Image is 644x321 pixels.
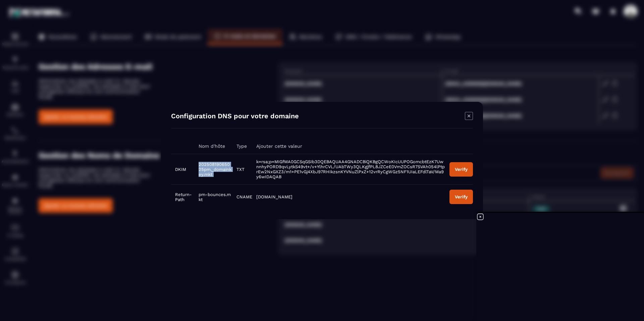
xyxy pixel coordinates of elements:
button: Verify [449,190,473,204]
h4: Configuration DNS pour votre domaine [171,112,299,121]
span: [DOMAIN_NAME] [256,194,292,199]
span: k=rsa;p=MIGfMA0GCSqGSIb3DQEBAQUAA4GNADCBiQKBgQCWoKIcUUPOGomcbtEzK7UwnnhyPORD9qvLytkS49vt+/v+YlhrC... [256,159,445,179]
td: TXT [232,154,252,185]
span: 20250819065025pm._domainkey.mkt [199,162,231,177]
div: Verify [455,194,468,199]
th: Type [232,138,252,154]
td: DKIM [171,154,195,185]
div: Verify [455,167,468,172]
th: Ajouter cette valeur [252,138,445,154]
td: CNAME [232,185,252,209]
td: Return-Path [171,185,195,209]
span: pm-bounces.mkt [199,192,231,202]
th: Nom d'hôte [195,138,232,154]
button: Verify [449,162,473,177]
